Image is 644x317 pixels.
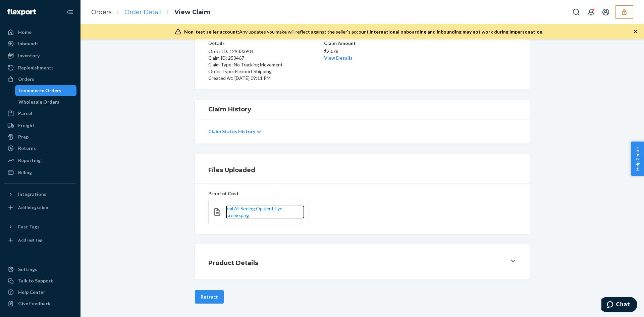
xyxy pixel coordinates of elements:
div: Replenishments [18,64,54,71]
h1: Claim History [208,105,516,114]
a: Add Fast Tag [4,235,76,246]
div: Inbounds [18,40,39,47]
div: Help Center [18,289,45,296]
p: Created At: [DATE] 09:11 PM [208,75,323,82]
div: Add Integration [18,205,48,210]
button: Open account menu [599,5,612,19]
div: Home [18,29,32,36]
p: $20.78 [324,48,400,55]
button: Open Search Box [570,5,583,19]
a: Help Center [4,287,76,298]
button: Integrations [4,189,76,200]
a: 5ml All Seeing Opulent Eye Crème.png [226,205,305,219]
a: Settings [4,264,76,275]
a: Inbounds [4,38,76,49]
p: Order Type: Flexport Shipping [208,68,323,75]
div: Settings [18,266,37,273]
span: International onboarding and inbounding may not work during impersonation. [370,29,543,35]
div: Prep [18,134,29,140]
iframe: Opens a widget where you can chat to one of our agents [601,297,637,314]
a: Home [4,27,76,38]
h1: Product Details [208,259,258,267]
p: Claim Status History [208,128,255,135]
div: Ecommerce Orders [18,87,61,94]
a: Ecommerce Orders [15,85,77,96]
span: 5ml All Seeing Opulent Eye Crème.png [226,206,282,218]
div: Fast Tags [18,223,40,230]
div: Freight [18,122,35,129]
div: Integrations [18,191,46,198]
div: Wholesale Orders [18,99,59,105]
div: Talk to Support [18,277,53,284]
div: Billing [18,169,32,176]
button: Help Center [631,142,644,176]
a: Order Detail [124,8,162,16]
img: Flexport logo [7,9,36,15]
a: Orders [4,74,76,85]
div: Parcel [18,110,32,117]
a: Wholesale Orders [15,97,77,107]
a: View Details [324,55,353,61]
a: Replenishments [4,62,76,73]
a: View Claim [174,8,210,16]
button: Fast Tags [4,221,76,232]
div: Add Fast Tag [18,237,42,243]
button: Close Navigation [63,5,76,19]
a: Inventory [4,50,76,61]
a: Freight [4,120,76,131]
p: Details [208,40,323,47]
p: Claim Amount [324,40,400,47]
p: Proof of Cost [208,190,516,197]
a: Add Integration [4,202,76,213]
a: Billing [4,167,76,178]
ol: breadcrumbs [86,2,216,22]
a: Reporting [4,155,76,166]
a: Returns [4,143,76,154]
div: Reporting [18,157,41,164]
p: Claim Type: No Tracking Movement [208,61,323,68]
div: Inventory [18,52,40,59]
a: Orders [91,8,112,16]
button: Product Details [195,244,530,279]
div: Orders [18,76,34,83]
button: Retract [195,290,224,304]
div: Give Feedback [18,300,51,307]
div: Returns [18,145,36,152]
h1: Files Uploaded [208,166,516,174]
a: Parcel [4,108,76,119]
span: Non-test seller account: [184,29,239,35]
p: Claim ID: 253467 [208,55,323,61]
button: Talk to Support [4,275,76,286]
a: Prep [4,131,76,142]
div: Any updates you make will reflect against the seller's account. [184,29,543,35]
button: Open notifications [584,5,598,19]
p: Order ID: 129333904 [208,48,323,55]
button: Give Feedback [4,298,76,309]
